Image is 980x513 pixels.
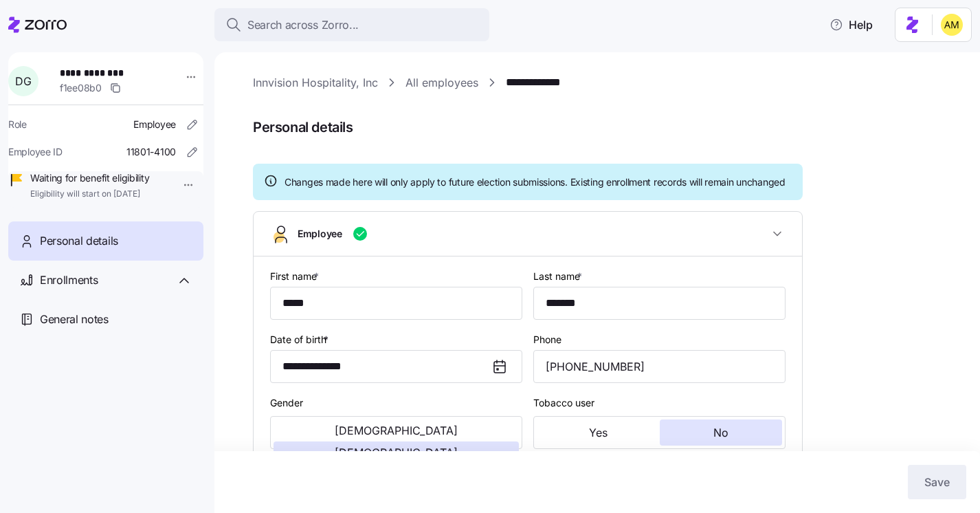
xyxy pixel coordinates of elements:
[8,118,27,131] span: Role
[253,116,961,139] span: Personal details
[285,175,786,189] span: Changes made here will only apply to future election submissions. Existing enrollment records wil...
[533,350,786,383] input: Phone
[533,332,561,347] label: Phone
[247,17,359,34] span: Search across Zorro...
[908,465,966,499] button: Save
[335,425,458,436] span: [DEMOGRAPHIC_DATA]
[270,332,331,347] label: Date of birth
[924,474,950,490] span: Save
[533,395,594,411] label: Tobacco user
[214,8,489,41] button: Search across Zorro...
[253,74,378,91] a: Innvision Hospitality, Inc
[15,76,31,87] span: D G
[829,17,873,33] span: Help
[254,212,802,256] button: Employee
[270,395,303,411] label: Gender
[405,74,478,91] a: All employees
[126,145,176,159] span: 11801-4100
[298,227,342,241] span: Employee
[60,81,102,95] span: f1ee08b0
[40,272,98,289] span: Enrollments
[335,447,458,458] span: [DEMOGRAPHIC_DATA]
[941,14,963,36] img: dfaaf2f2725e97d5ef9e82b99e83f4d7
[8,145,63,159] span: Employee ID
[40,232,118,250] span: Personal details
[30,188,149,200] span: Eligibility will start on [DATE]
[589,427,608,438] span: Yes
[40,311,109,328] span: General notes
[30,171,149,185] span: Waiting for benefit eligibility
[270,269,322,284] label: First name
[713,427,728,438] span: No
[133,118,176,131] span: Employee
[818,11,884,39] button: Help
[533,269,585,284] label: Last name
